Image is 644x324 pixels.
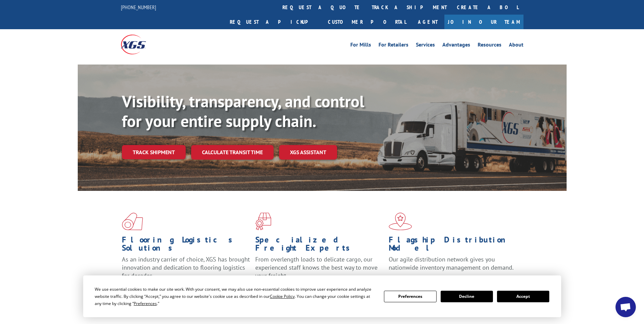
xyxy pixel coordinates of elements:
[121,4,156,11] a: [PHONE_NUMBER]
[270,293,295,299] span: Cookie Policy
[122,236,250,255] h1: Flooring Logistics Solutions
[411,15,444,29] a: Agent
[122,145,186,159] a: Track shipment
[442,42,470,50] a: Advantages
[279,145,337,160] a: XGS ASSISTANT
[255,236,384,255] h1: Specialized Freight Experts
[122,91,364,131] b: Visibility, transparency, and control for your entire supply chain.
[389,255,514,271] span: Our agile distribution network gives you nationwide inventory management on demand.
[191,145,274,160] a: Calculate transit time
[323,15,411,29] a: Customer Portal
[379,42,408,50] a: For Retailers
[95,286,376,307] div: We use essential cookies to make our site work. With your consent, we may also use non-essential ...
[416,42,435,50] a: Services
[389,236,517,255] h1: Flagship Distribution Model
[255,255,384,286] p: From overlength loads to delicate cargo, our experienced staff knows the best way to move your fr...
[497,291,549,302] button: Accept
[225,15,323,29] a: Request a pickup
[83,275,561,317] div: Cookie Consent Prompt
[350,42,371,50] a: For Mills
[389,213,412,230] img: xgs-icon-flagship-distribution-model-red
[509,42,523,50] a: About
[441,291,493,302] button: Decline
[615,297,636,317] div: Open chat
[384,291,436,302] button: Preferences
[255,213,271,230] img: xgs-icon-focused-on-flooring-red
[122,213,143,230] img: xgs-icon-total-supply-chain-intelligence-red
[122,255,250,280] span: As an industry carrier of choice, XGS has brought innovation and dedication to flooring logistics...
[478,42,501,50] a: Resources
[134,301,157,306] span: Preferences
[444,15,523,29] a: Join Our Team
